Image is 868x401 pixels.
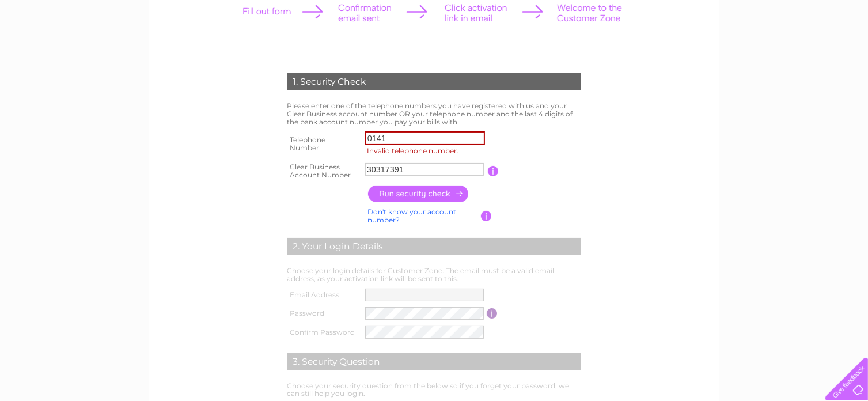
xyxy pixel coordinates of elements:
th: Confirm Password [285,323,363,341]
a: Water [707,49,729,58]
a: 0333 014 3131 [651,6,730,20]
td: Please enter one of the telephone numbers you have registered with us and your Clear Business acc... [285,99,584,128]
td: Choose your login details for Customer Zone. The email must be a valid email address, as your act... [285,264,584,286]
th: Password [285,304,363,323]
div: Clear Business is a trading name of Verastar Limited (registered in [GEOGRAPHIC_DATA] No. 3667643... [162,6,707,56]
a: Telecoms [768,49,802,58]
input: Information [487,308,498,319]
td: Choose your security question from the below so if you forget your password, we can still help yo... [285,379,584,401]
div: 1. Security Check [287,73,581,90]
img: logo.png [31,30,89,65]
div: 2. Your Login Details [287,238,581,255]
th: Email Address [285,286,363,304]
a: Blog [809,49,826,58]
th: Clear Business Account Number [285,160,362,183]
input: Information [488,166,499,176]
div: 3. Security Question [287,353,581,370]
input: Information [481,211,492,221]
a: Energy [736,49,761,58]
label: Invalid telephone number. [365,145,488,157]
a: Don't know your account number? [368,207,457,224]
a: Contact [833,49,861,58]
th: Telephone Number [285,128,362,160]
